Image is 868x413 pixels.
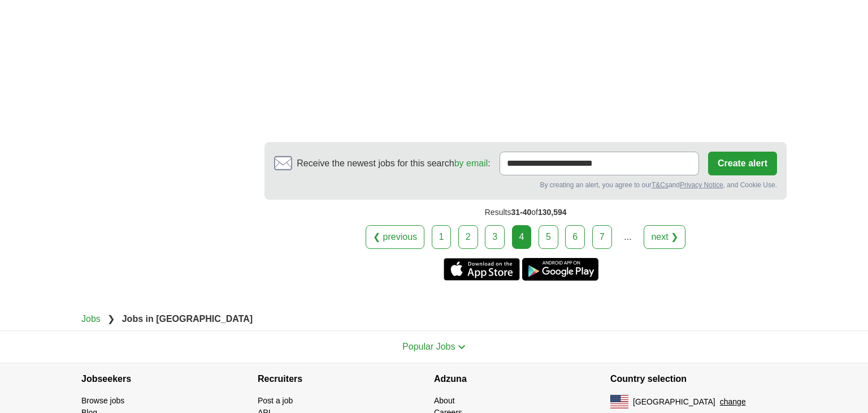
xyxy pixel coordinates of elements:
span: 130,594 [538,208,567,217]
a: Browse jobs [81,396,124,405]
a: T&Cs [652,181,669,189]
button: Create alert [708,152,777,175]
a: About [434,396,455,405]
div: By creating an alert, you agree to our and , and Cookie Use. [274,180,777,190]
a: 1 [432,225,452,249]
a: next ❯ [644,225,685,249]
a: 6 [565,225,585,249]
a: 2 [458,225,478,249]
img: toggle icon [458,345,466,350]
a: Jobs [81,314,101,324]
strong: Jobs in [GEOGRAPHIC_DATA] [122,314,253,324]
img: US flag [610,395,628,408]
a: ❮ previous [366,225,424,249]
div: 4 [512,225,532,249]
span: Popular Jobs [402,342,455,351]
div: ... [617,226,639,248]
a: 3 [485,225,505,249]
span: [GEOGRAPHIC_DATA] [633,396,715,408]
a: Post a job [258,396,293,405]
button: change [720,396,746,408]
a: Get the Android app [522,258,598,281]
span: Receive the newest jobs for this search : [297,157,490,170]
a: Get the iPhone app [444,258,520,281]
span: ❯ [107,314,115,324]
div: Results of [264,200,787,225]
a: 7 [592,225,612,249]
a: Privacy Notice [680,181,723,189]
a: by email [454,158,488,168]
span: 31-40 [511,208,531,217]
a: 5 [539,225,558,249]
h4: Country selection [610,363,787,395]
